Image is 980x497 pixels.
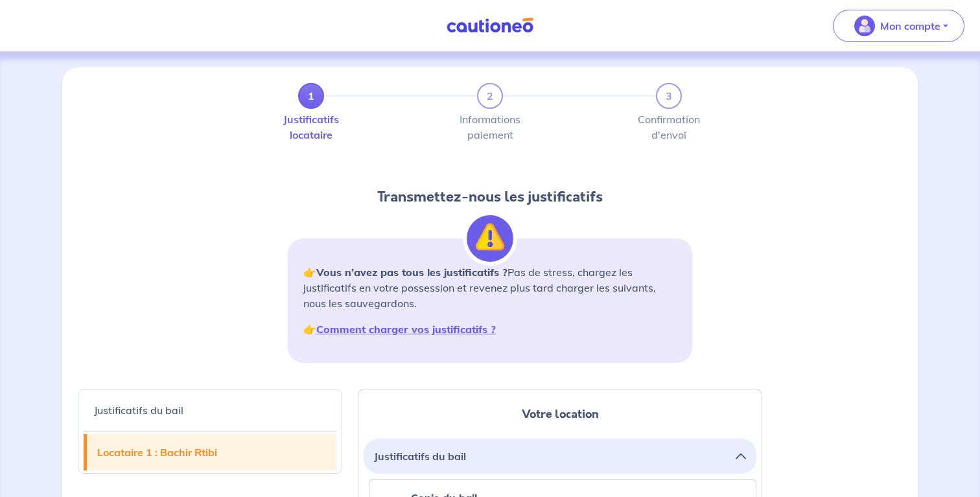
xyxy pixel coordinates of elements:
img: illu_account_valid_menu.svg [854,16,875,36]
img: Cautioneo [441,17,539,34]
p: 👉 [303,321,677,337]
button: illu_account_valid_menu.svgMon compte [833,10,964,42]
button: Justificatifs du bail [374,444,746,468]
p: Mon compte [880,18,940,34]
label: Justificatifs locataire [298,114,324,140]
label: Informations paiement [477,114,503,140]
h2: Votre location [364,405,756,423]
h2: Transmettez-nous les justificatifs [288,187,692,207]
a: Justificatifs du bail [84,392,336,428]
strong: Vous n’avez pas tous les justificatifs ? [316,266,507,279]
label: Confirmation d'envoi [656,114,682,140]
a: 1 [298,83,324,109]
a: Comment charger vos justificatifs ? [316,323,496,336]
a: Locataire 1 : Bachir Rtibi [87,434,336,470]
p: 👉 Pas de stress, chargez les justificatifs en votre possession et revenez plus tard charger les s... [303,264,677,311]
img: illu_alert.svg [467,215,513,262]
